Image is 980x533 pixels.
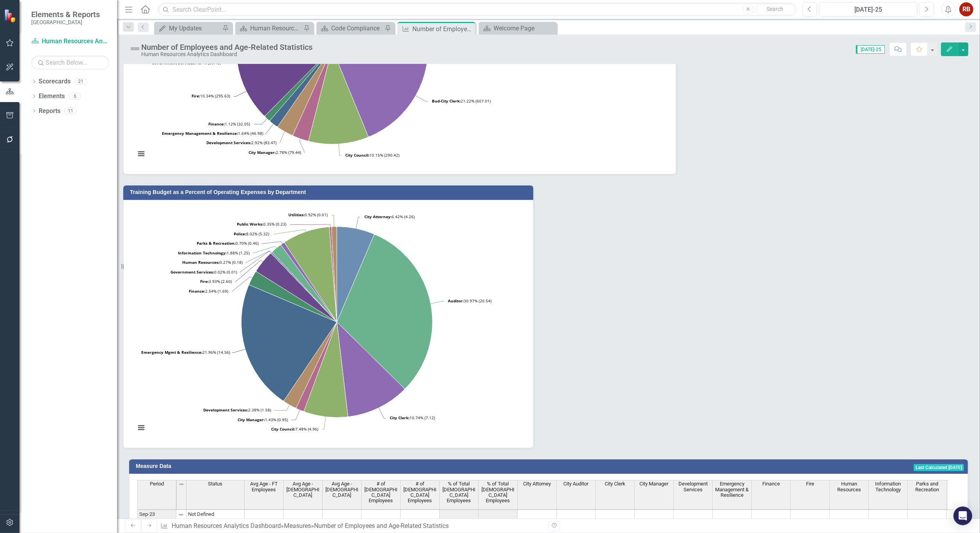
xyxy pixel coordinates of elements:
[170,269,237,275] text: 0.02% (0.01)
[806,481,814,487] span: Fire
[448,298,464,304] tspan: Auditor:
[39,92,65,101] a: Elements
[564,481,589,487] span: City Auditor
[135,422,146,433] button: View chart menu, Chart
[270,48,332,127] path: Emergency Management & Resilience, 46.98.
[284,322,337,408] path: Development Services, 1.58.
[819,2,917,16] button: [DATE]-25
[250,23,302,33] div: Human Resources Analytics Dashboard
[909,481,945,492] span: Parks and Recreation
[200,279,232,284] text: 3.93% (2.60)
[141,349,202,355] tspan: Emergency Mgmt & Resilience:
[304,322,348,417] path: City Council, 4.96.
[256,254,337,322] path: Fire, 2.60.
[249,272,337,322] path: Finance, 1.69.
[131,206,525,440] svg: Interactive chart
[162,131,238,136] tspan: Emergency Management & Resilience:
[182,259,220,265] tspan: Human Resources:
[238,417,288,422] text: 1.43% (0.95)
[480,481,516,503] span: % of Total [DEMOGRAPHIC_DATA] Employees
[914,464,964,471] span: Last Calculated [DATE]
[249,150,276,155] tspan: City Manager:
[281,243,337,322] path: Parks & Recreation, 0.46.
[309,48,368,144] path: City Council, 290.42.
[203,407,271,413] text: 2.38% (1.58)
[178,250,227,256] tspan: Information Technology:
[170,269,214,275] tspan: Government Services:
[605,481,625,487] span: City Clerk
[237,48,332,116] path: Fire, 295.63.
[432,98,491,104] text: 21.22% (607.01)
[234,231,269,236] text: 8.02% (5.32)
[141,43,312,51] div: Number of Employees and Age-Related Statistics
[178,481,185,487] img: 8DAGhfEEPCf229AAAAAElFTkSuQmCC
[756,4,795,15] button: Search
[69,93,81,100] div: 6
[208,121,250,127] text: 1.12% (32.05)
[284,522,311,529] a: Measures
[206,140,251,145] tspan: Development Services:
[136,463,479,469] h3: Measure Data
[324,481,360,498] span: Avg Age - [DEMOGRAPHIC_DATA]
[158,3,797,16] input: Search ClearPoint...
[314,522,449,529] div: Number of Employees and Age-Related Statistics
[189,288,228,294] text: 2.54% (1.69)
[4,9,18,22] img: ClearPoint Strategy
[441,481,477,503] span: % of Total [DEMOGRAPHIC_DATA] Employees
[31,56,109,69] input: Search Below...
[432,98,461,104] tspan: Bud-City Clerk:
[318,23,383,33] a: Code Compliance
[162,131,263,136] text: 1.64% (46.98)
[523,481,551,487] span: City Attorney
[831,481,867,492] span: Human Resources
[412,24,474,34] div: Number of Employees and Age-Related Statistics
[192,93,200,99] tspan: Fire:
[288,212,328,217] text: 0.92% (0.61)
[208,481,223,487] span: Status
[364,214,392,219] tspan: City Attorney:
[31,37,109,46] a: Human Resources Analytics Dashboard
[494,23,555,33] div: Welcome Page
[150,481,164,487] span: Period
[192,93,230,99] text: 10.34% (295.63)
[345,152,399,158] text: 10.15% (290.42)
[156,23,220,33] a: My Updates
[278,48,332,135] path: Development Services, 83.47.
[31,19,100,25] small: [GEOGRAPHIC_DATA]
[675,481,711,492] span: Development Services
[75,78,87,85] div: 21
[237,221,286,227] text: 0.35% (0.23)
[141,51,312,57] div: Human Resources Analytics Dashboard
[129,42,141,55] img: Not Defined
[953,507,972,525] div: Open Intercom Messenger
[182,259,243,265] text: 0.27% (0.18)
[241,285,337,401] path: Emergency Mgmt & Resilience, 14.56.
[345,152,369,158] tspan: City Council:
[178,512,184,518] img: 8DAGhfEEPCf229AAAAAElFTkSuQmCC
[160,522,543,531] div: » »
[288,212,305,217] tspan: Utilities:
[130,189,529,195] h3: Training Budget as a Percent of Operating Expenses by Department
[238,417,265,422] tspan: City Manager:
[959,2,973,16] button: RB
[640,481,669,487] span: City Manager
[337,322,405,417] path: City Clerk, 7.12.
[169,23,220,33] div: My Updates
[402,481,438,503] span: # of [DEMOGRAPHIC_DATA] Employees
[237,23,302,33] a: Human Resources Analytics Dashboard
[131,206,525,440] div: Chart. Highcharts interactive chart.
[822,5,914,14] div: [DATE]-25
[234,231,246,236] tspan: Police:
[39,77,71,86] a: Scorecards
[197,240,236,246] tspan: Parks & Recreation:
[296,322,337,411] path: City Manager, 0.95.
[364,214,415,219] text: 6.42% (4.26)
[39,107,60,116] a: Reports
[870,481,906,492] span: Information Technology
[206,140,277,145] text: 2.92% (83.47)
[285,481,321,498] span: Avg Age - [DEMOGRAPHIC_DATA]
[363,481,399,503] span: # of [DEMOGRAPHIC_DATA] Employees
[237,221,263,227] tspan: Public Works:
[203,407,248,413] tspan: Development Services:
[481,23,555,33] a: Welcome Page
